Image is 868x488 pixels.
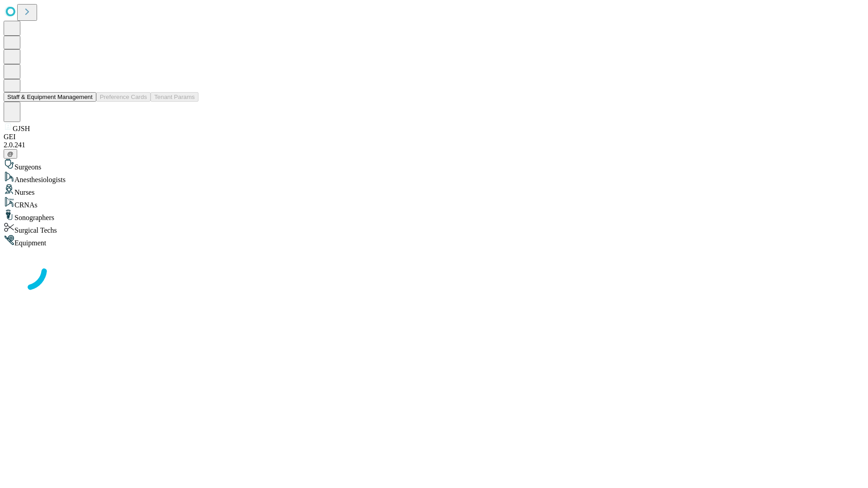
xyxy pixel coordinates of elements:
[4,92,96,102] button: Staff & Equipment Management
[151,92,198,102] button: Tenant Params
[4,149,17,159] button: @
[4,235,864,247] div: Equipment
[96,92,151,102] button: Preference Cards
[4,197,864,209] div: CRNAs
[4,159,864,171] div: Surgeons
[4,141,864,149] div: 2.0.241
[4,209,864,222] div: Sonographers
[13,125,30,132] span: GJSH
[4,133,864,141] div: GEI
[4,222,864,235] div: Surgical Techs
[4,184,864,197] div: Nurses
[4,171,864,184] div: Anesthesiologists
[7,150,14,157] span: @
